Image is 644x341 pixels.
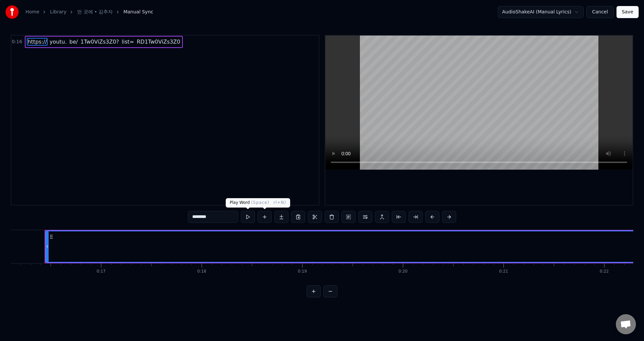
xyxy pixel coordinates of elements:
[586,6,613,18] button: Cancel
[69,38,78,46] span: be/
[97,269,106,274] div: 0:17
[5,5,19,19] img: youka
[49,38,67,46] span: youtu.
[600,269,609,274] div: 0:22
[616,6,639,18] button: Save
[25,9,39,15] a: Home
[50,9,66,15] a: Library
[123,9,153,15] span: Manual Sync
[27,38,47,46] span: https://
[241,198,290,208] div: Add Word
[251,200,269,205] span: ( Space )
[616,314,636,334] div: 채팅 열기
[77,9,113,15] a: 먼 곳에 • 김추자
[298,269,307,274] div: 0:19
[25,9,153,15] nav: breadcrumb
[226,198,273,208] div: Play Word
[197,269,206,274] div: 0:18
[136,38,181,46] span: RD1Tw0ViZs3Z0
[266,200,286,205] span: ( Ctrl+N )
[12,39,22,45] span: 0:16
[121,38,135,46] span: list=
[499,269,508,274] div: 0:21
[80,38,120,46] span: 1Tw0ViZs3Z0?
[398,269,408,274] div: 0:20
